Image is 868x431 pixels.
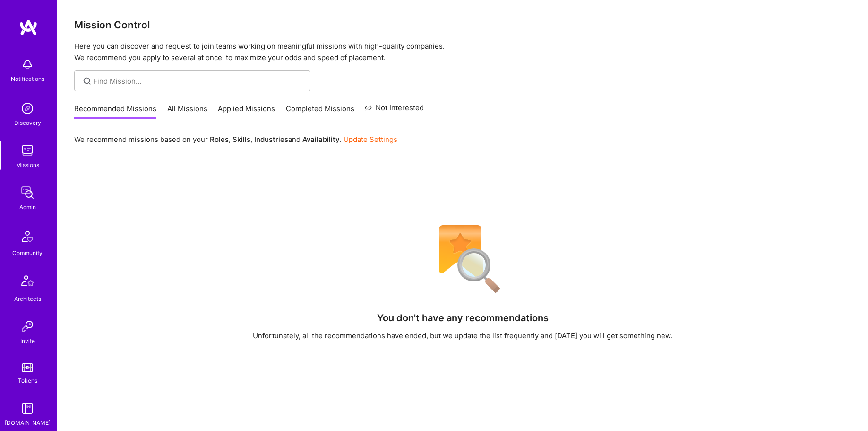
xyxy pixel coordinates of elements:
[18,141,37,160] img: teamwork
[74,41,851,63] p: Here you can discover and request to join teams working on meaningful missions with high-quality ...
[20,336,35,346] div: Invite
[16,160,39,170] div: Missions
[253,331,672,341] div: Unfortunately, all the recommendations have ended, but we update the list frequently and [DATE] y...
[167,104,207,119] a: All Missions
[232,135,250,144] b: Skills
[18,183,37,202] img: admin teamwork
[18,376,37,386] div: Tokens
[302,135,340,144] b: Availability
[82,76,93,87] i: icon SearchGrey
[422,219,503,299] img: No Results
[377,312,549,324] h4: You don't have any recommendations
[74,19,851,31] h3: Mission Control
[12,248,43,258] div: Community
[93,76,303,86] input: Find Mission...
[19,202,36,212] div: Admin
[18,317,37,336] img: Invite
[365,102,424,119] a: Not Interested
[16,271,39,294] img: Architects
[18,99,37,118] img: discovery
[11,74,44,84] div: Notifications
[14,294,41,304] div: Architects
[19,19,38,36] img: logo
[74,134,397,144] p: We recommend missions based on your , , and .
[286,104,354,119] a: Completed Missions
[18,55,37,74] img: bell
[254,135,288,144] b: Industries
[18,399,37,418] img: guide book
[14,118,41,128] div: Discovery
[344,135,397,144] a: Update Settings
[218,104,275,119] a: Applied Missions
[5,418,51,428] div: [DOMAIN_NAME]
[210,135,229,144] b: Roles
[22,363,33,372] img: tokens
[16,225,39,248] img: Community
[74,104,156,119] a: Recommended Missions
